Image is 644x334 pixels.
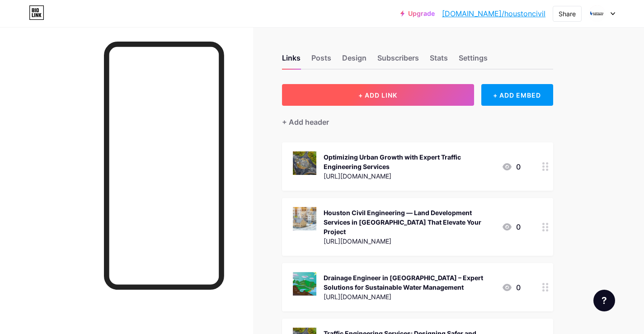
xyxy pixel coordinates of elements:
div: [URL][DOMAIN_NAME] [324,236,494,246]
img: Optimizing Urban Growth with Expert Traffic Engineering Services [293,151,316,175]
button: + ADD LINK [282,84,474,106]
div: Drainage Engineer in [GEOGRAPHIC_DATA] – Expert Solutions for Sustainable Water Management [324,273,494,292]
div: Share [559,9,576,19]
div: [URL][DOMAIN_NAME] [324,292,494,301]
div: Optimizing Urban Growth with Expert Traffic Engineering Services [324,152,494,171]
div: Links [282,52,301,69]
div: Stats [430,52,448,69]
div: Posts [311,52,331,69]
div: + ADD EMBED [481,84,553,106]
div: 0 [502,221,521,232]
a: [DOMAIN_NAME]/houstoncivil [442,8,545,19]
img: houstoncivil [588,5,606,22]
div: Settings [459,52,488,69]
div: + Add header [282,117,329,127]
div: Design [342,52,367,69]
span: + ADD LINK [358,91,397,99]
div: [URL][DOMAIN_NAME] [324,171,494,181]
div: 0 [502,161,521,172]
div: Houston Civil Engineering — Land Development Services in [GEOGRAPHIC_DATA] That Elevate Your Project [324,208,494,236]
div: Subscribers [377,52,419,69]
img: Houston Civil Engineering — Land Development Services in Houston That Elevate Your Project [293,207,316,231]
img: Drainage Engineer in Houston – Expert Solutions for Sustainable Water Management [293,272,316,296]
div: 0 [502,282,521,293]
a: Upgrade [400,10,435,17]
